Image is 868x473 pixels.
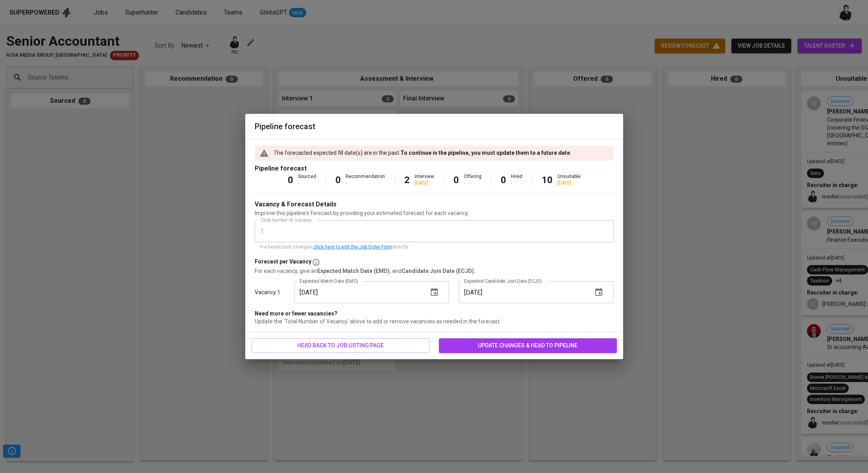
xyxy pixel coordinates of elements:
[464,180,481,187] div: -
[557,180,581,187] div: [DATE]
[415,173,434,187] div: Interview
[453,174,459,185] b: 0
[402,268,476,274] b: Candidate Join Date (ECJD).
[255,209,614,217] p: Improve this pipeline's forecast by providing your estimated forecast for each vacancy.
[255,164,614,173] p: Pipeline forecast
[255,120,614,133] h6: Pipeline forecast
[439,338,617,353] button: update changes & head to pipeline
[298,173,316,187] div: Sourced
[335,174,341,185] b: 0
[255,258,311,267] p: Forecast per Vacancy
[511,173,522,187] div: Hired
[346,180,385,187] div: -
[255,267,614,275] p: For each vacancy, give an , and
[415,180,434,187] div: [DATE]
[501,174,506,185] b: 0
[317,268,390,274] b: Expected Match Date (EMD)
[298,180,316,187] div: -
[557,173,581,187] div: Unsuitable
[252,338,429,353] button: head back to job listing page
[255,200,337,209] p: Vacancy & Forecast Details
[274,149,571,157] p: The forecasted expected fill date(s) are in the past. .
[255,317,614,325] p: Update the 'Total Number of Vacancy' above to add or remove vacancies as needed in the forecast.
[313,244,392,250] a: click here to edit the Job Order Form
[260,243,608,251] p: For headcount changes, directly.
[464,173,481,187] div: Offering
[445,341,611,351] span: update changes & head to pipeline
[255,288,280,296] p: Vacancy 1
[255,310,614,317] p: Need more or fewer vacancies?
[288,174,293,185] b: 0
[542,174,553,185] b: 10
[404,174,410,185] b: 2
[258,341,423,351] span: head back to job listing page
[400,150,570,156] b: To continue in the pipeline, you must update them to a future date
[511,180,522,187] div: -
[346,173,385,187] div: Recommendation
